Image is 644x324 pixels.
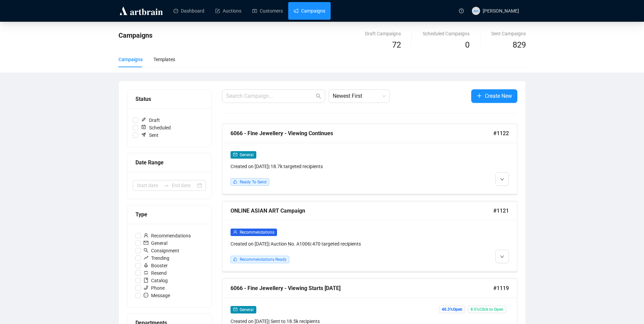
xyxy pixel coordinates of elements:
[173,2,204,20] a: Dashboard
[144,255,148,260] span: rise
[231,129,493,138] div: 6066 - Fine Jewellery - Viewing Continues
[240,152,254,157] span: General
[231,163,438,170] div: Created on [DATE] | 18.7k targeted recipients
[231,284,493,292] div: 6066 - Fine Jewellery - Viewing Starts [DATE]
[493,284,509,292] span: #1119
[144,248,148,253] span: search
[500,255,504,259] span: down
[137,182,161,189] input: Start date
[222,124,517,194] a: 6066 - Fine Jewellery - Viewing Continues#1122mailGeneralCreated on [DATE]| 18.7k targeted recipi...
[144,278,148,283] span: book
[144,293,148,298] span: message
[144,263,148,268] span: rocket
[141,254,172,262] span: Trending
[240,230,274,235] span: Recommendations
[144,240,148,245] span: mail
[423,30,470,37] div: Scheduled Campaigns
[240,257,287,262] span: Recommendations Ready
[138,124,173,131] span: Scheduled
[233,152,237,157] span: mail
[141,277,170,284] span: Catalog
[164,183,169,188] span: to
[141,239,170,247] span: General
[252,2,283,20] a: Customers
[231,206,493,215] div: ONLINE ASIAN ART Campaign
[215,2,241,20] a: Auctions
[141,292,173,299] span: Message
[144,285,148,290] span: phone
[439,306,465,313] span: 40.3% Open
[141,232,194,239] span: Recommendations
[135,210,203,219] div: Type
[172,182,196,189] input: End date
[465,40,470,50] span: 0
[233,307,237,311] span: mail
[231,240,438,248] div: Created on [DATE] | Auction No. A1006 | 470 targeted recipients
[233,230,237,234] span: user
[153,56,175,63] div: Templates
[144,233,148,238] span: user
[118,31,152,39] span: Campaigns
[513,40,526,50] span: 829
[493,206,509,215] span: #1121
[118,56,143,63] div: Campaigns
[233,257,237,261] span: like
[459,8,464,13] span: question-circle
[240,307,254,312] span: General
[365,30,401,37] div: Draft Campaigns
[468,306,506,313] span: 8.5% Click to Open
[141,284,167,292] span: Phone
[485,92,512,100] span: Create New
[141,269,169,277] span: Resend
[222,201,517,272] a: ONLINE ASIAN ART Campaign#1121userRecommendationsCreated on [DATE]| Auction No. A1006| 470 target...
[392,40,401,50] span: 72
[141,262,170,269] span: Booster
[471,89,517,103] button: Create New
[240,180,266,184] span: Ready To Send
[493,129,509,138] span: #1122
[138,116,163,124] span: Draft
[135,95,203,103] div: Status
[233,180,237,184] span: like
[294,2,325,20] a: Campaigns
[141,247,182,254] span: Consignment
[144,270,148,275] span: retweet
[164,183,169,188] span: swap-right
[473,8,478,13] span: AM
[477,93,482,98] span: plus
[333,90,386,103] span: Newest First
[500,177,504,181] span: down
[621,301,637,317] iframe: Intercom live chat
[316,93,321,99] span: search
[483,8,519,14] span: [PERSON_NAME]
[491,30,526,37] div: Sent Campaigns
[138,131,161,139] span: Sent
[118,5,164,16] img: logo
[226,92,314,100] input: Search Campaign...
[135,158,203,167] div: Date Range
